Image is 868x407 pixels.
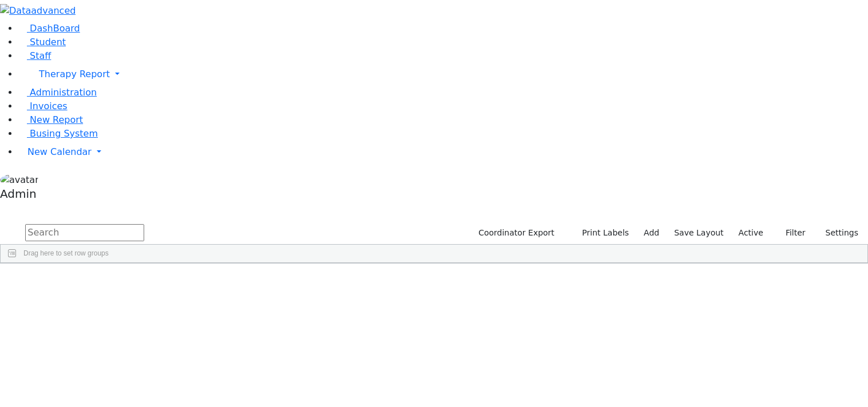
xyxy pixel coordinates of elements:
button: Coordinator Export [471,224,560,242]
button: Filter [771,224,811,242]
span: Therapy Report [39,69,110,79]
span: Drag here to set row groups [23,249,109,257]
a: Student [18,37,66,47]
span: DashBoard [30,23,80,34]
span: Student [30,37,66,47]
span: Administration [30,87,97,98]
span: New Report [30,114,83,125]
a: Administration [18,87,97,98]
button: Save Layout [669,224,728,242]
a: Staff [18,50,51,61]
a: Add [639,224,664,242]
a: New Report [18,114,83,125]
a: New Calendar [18,141,868,163]
a: DashBoard [18,23,80,34]
span: Busing System [30,128,98,139]
button: Print Labels [569,224,634,242]
input: Search [25,224,144,241]
span: New Calendar [27,146,92,157]
span: Staff [30,50,51,61]
a: Therapy Report [18,63,868,86]
span: Invoices [30,101,68,111]
label: Active [734,224,768,242]
a: Busing System [18,128,98,139]
button: Settings [811,224,863,242]
a: Invoices [18,101,68,111]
